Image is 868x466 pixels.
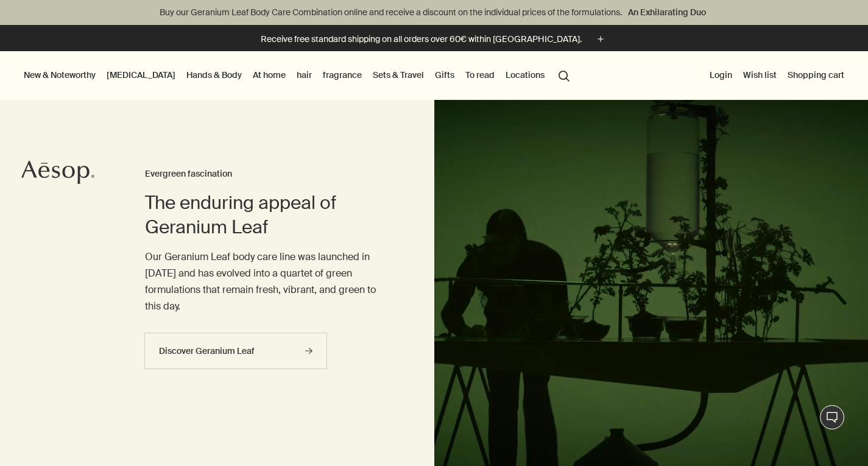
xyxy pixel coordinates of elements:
[297,69,312,80] font: hair
[707,67,735,83] button: Login
[294,67,314,83] a: hair
[145,168,232,179] font: Evergreen fascination
[250,67,288,83] a: At home
[707,51,847,100] nav: supplementary
[21,51,575,100] nav: primary
[743,69,777,80] font: Wish list
[144,333,327,369] a: Discover Geranium Leaf
[21,160,94,188] a: Aesop
[820,405,844,429] button: Live Support Chat
[465,69,495,80] font: To read
[145,250,378,313] font: Our Geranium Leaf body care line was launched in [DATE] and has evolved into a quartet of green f...
[820,407,847,442] font: Live Support Chat
[104,67,178,83] a: [MEDICAL_DATA]
[186,69,242,80] font: Hands & Body
[261,34,582,44] font: Receive free standard shipping on all orders over 60€ within [GEOGRAPHIC_DATA].
[323,69,362,80] font: fragrance
[370,67,426,83] a: Sets & Travel
[435,69,454,80] font: Gifts
[21,160,94,185] svg: Aesop
[463,67,497,83] a: To read
[503,67,547,83] button: Locations
[21,67,98,83] button: New & Noteworthy
[253,69,286,80] font: At home
[145,191,336,239] font: The enduring appeal of Geranium Leaf
[159,345,255,356] font: Discover Geranium Leaf
[184,67,244,83] a: Hands & Body
[320,67,364,83] a: fragrance
[261,32,607,46] button: Receive free standard shipping on all orders over 60€ within [GEOGRAPHIC_DATA].
[626,5,708,19] a: An Exhilarating Duo
[432,67,457,83] a: Gifts
[785,67,847,83] button: Shopping cart
[628,7,706,18] font: An Exhilarating Duo
[553,63,575,86] button: Open the "Search" menu item
[160,7,622,18] font: Buy our Geranium Leaf Body Care Combination online and receive a discount on the individual price...
[107,69,175,80] font: [MEDICAL_DATA]
[741,67,779,83] a: Wish list
[373,69,424,80] font: Sets & Travel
